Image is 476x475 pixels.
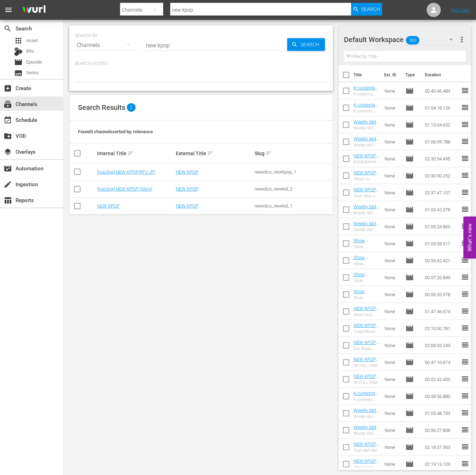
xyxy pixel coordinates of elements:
[422,320,460,337] td: 02:10:00.781
[353,380,379,385] div: 4K FULL CAM
[401,65,420,85] th: Type
[353,153,379,201] a: NEW KPOP Choice: S1 E291 - Amusement Park Vibes - NEW [DOMAIN_NAME] - SSTV - 202508
[460,459,469,468] span: reorder
[353,245,379,249] div: Show Champion | 565th
[463,217,476,259] button: Open Feedback Widget
[353,329,379,334] div: Travel Mood ON
[255,149,331,158] div: Slug
[382,116,403,133] td: None
[422,286,460,303] td: 00:56:35.978
[382,99,403,116] td: None
[405,239,413,248] span: Episode
[405,290,413,299] span: Episode
[176,149,252,158] div: External Title
[353,65,380,85] th: Title
[353,407,379,439] a: Weekly Idol - MEOVV: E696 - NEW [DOMAIN_NAME] - SSTV - 202507
[17,2,51,18] img: ans4CAIJ8jUAAAAAAAAAAAAAAAAAAAAAAAAgQb4GAAAAAAAAAAAAAAAAAAAAAAAAJMjXAAAAAAAAAAAAAAAAAAAAAAAAgAT5G...
[420,65,463,85] th: Duration
[382,337,403,354] td: None
[353,143,379,147] div: Weekly Idol - P1Harmony: E700
[460,86,469,95] span: reorder
[353,295,379,300] div: Show Champion | 562th
[422,388,460,405] td: 00:38:56.880
[405,409,413,417] span: Episode
[422,133,460,150] td: 01:06:59.788
[422,201,460,218] td: 01:00:42.378
[14,58,23,66] span: Episode
[353,92,379,96] div: K-contents Voyage: Survival Group Compilation
[405,121,413,129] span: Episode
[382,371,403,388] td: None
[380,65,401,85] th: Ext. ID
[422,82,460,99] td: 00:40:46.483
[353,194,379,198] div: Once Upon a Fantasy
[14,69,23,77] span: Series
[353,357,379,394] a: NEW KPOP Choice: S1 E287 - FULL CAM - NEW [DOMAIN_NAME] - SSTV - 202507
[460,426,469,434] span: reorder
[422,99,460,116] td: 01:04:18.126
[457,31,466,48] button: more_vert
[26,48,34,55] span: Bits
[353,340,379,382] a: NEW KPOP Choice: S1 E288 - Get Ready with KPOP - NEW [DOMAIN_NAME] - SSTV - 202508
[353,102,379,145] a: K-contents Voyage: Top 15 Most Viewed - NEW [DOMAIN_NAME] - SSTV - 202508
[460,324,469,332] span: reorder
[460,358,469,366] span: reorder
[457,35,466,44] span: more_vert
[353,109,379,113] div: K-contents Voyage: Top 15 Most Viewed
[351,3,382,16] button: Search
[353,238,379,270] a: Show Champion | 565th - NEW [DOMAIN_NAME] - SSTV - 202508
[460,120,469,129] span: reorder
[405,222,413,231] span: Episode
[4,24,12,33] span: Search
[405,273,413,282] span: Episode
[75,35,137,55] div: Channels
[353,465,379,470] div: Chic Groove Hits
[353,278,379,283] div: Show Champion | 563th
[451,7,469,13] a: Sign Out
[422,184,460,201] td: 02:37:47.107
[405,87,413,95] span: Episode
[353,424,379,456] a: Weekly Idol - izna: E697 - NEW [DOMAIN_NAME] - SSTV - 202507
[460,205,469,213] span: reorder
[207,150,214,157] span: sort
[460,341,469,349] span: reorder
[382,252,403,269] td: None
[422,456,460,473] td: 02:19:13.109
[422,150,460,167] td: 02:30:54.495
[422,235,460,252] td: 01:03:58.517
[460,256,469,264] span: reorder
[287,38,325,51] button: Search
[97,169,156,175] a: [inactive] NEW KPOP(RTV JP)
[422,303,460,320] td: 01:47:46.674
[4,132,12,140] span: VOD
[4,164,12,173] span: Automation
[353,85,379,133] a: K-contents Voyage: Survival Group Compilation - NEW [DOMAIN_NAME] - SSTV - 202508
[353,289,379,321] a: Show Champion | 562th - NEW [DOMAIN_NAME] - SSTV - 202508
[382,133,403,150] td: None
[382,405,403,422] td: None
[78,129,153,134] span: Found 3 channels sorted by: relevance
[353,431,379,436] div: Weekly Idol - izna: E697
[353,228,379,232] div: Weekly Idol - CRAVITY: E699
[422,439,460,456] td: 02:18:37.353
[405,154,413,163] span: Episode
[460,171,469,180] span: reorder
[353,363,379,368] div: 4K FULL CAM
[405,358,413,366] span: Episode
[4,6,13,14] span: menu
[382,150,403,167] td: None
[460,442,469,451] span: reorder
[353,262,379,266] div: Show Champion | 564th
[405,205,413,214] span: Episode
[405,188,413,197] span: Episode
[176,203,198,209] a: NEW KPOP
[353,323,379,365] a: NEW KPOP Choice: S1 E289 - Travel Mood ON - NEW [DOMAIN_NAME] - SSTV - 202508
[26,69,39,76] span: Series
[26,37,38,44] span: Asset
[176,169,198,175] a: NEW KPOP
[266,150,272,157] span: sort
[353,187,379,235] a: NEW KPOP Choice: S1 E292 - Once Upon a Fantasy - NEW [DOMAIN_NAME] - SSTV - 202508
[405,307,413,316] span: Episode
[460,273,469,281] span: reorder
[382,354,403,371] td: None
